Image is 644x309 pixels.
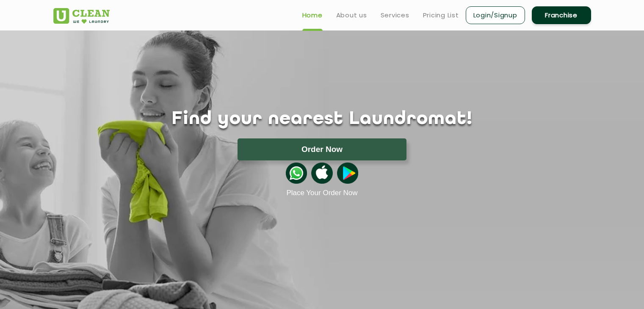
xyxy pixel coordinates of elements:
button: Order Now [238,138,406,160]
a: Place Your Order Now [286,189,357,197]
img: UClean Laundry and Dry Cleaning [53,8,110,24]
h1: Find your nearest Laundromat! [47,109,597,130]
a: Services [381,10,409,20]
a: Home [302,10,323,20]
a: Franchise [532,6,591,24]
a: Login/Signup [466,6,525,24]
img: apple-icon.png [311,163,332,184]
img: whatsappicon.png [286,163,307,184]
img: playstoreicon.png [337,163,358,184]
a: About us [336,10,367,20]
a: Pricing List [423,10,459,20]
